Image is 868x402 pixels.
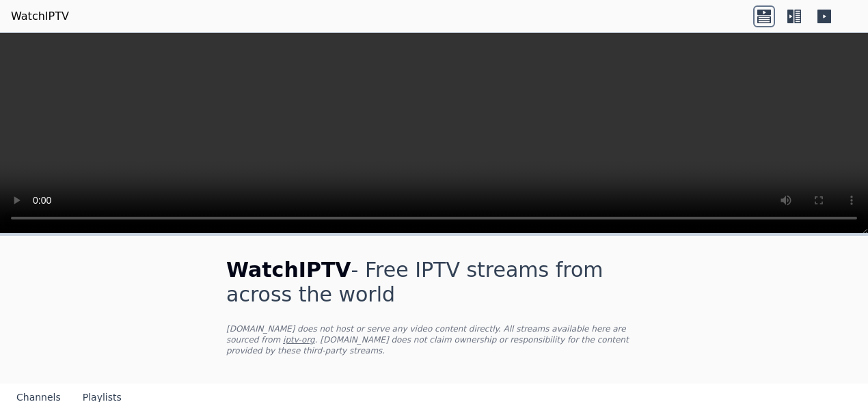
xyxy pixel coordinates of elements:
a: iptv-org [283,335,315,345]
p: [DOMAIN_NAME] does not host or serve any video content directly. All streams available here are s... [226,323,642,356]
a: WatchIPTV [11,8,69,25]
span: WatchIPTV [226,258,351,282]
h1: - Free IPTV streams from across the world [226,258,642,307]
